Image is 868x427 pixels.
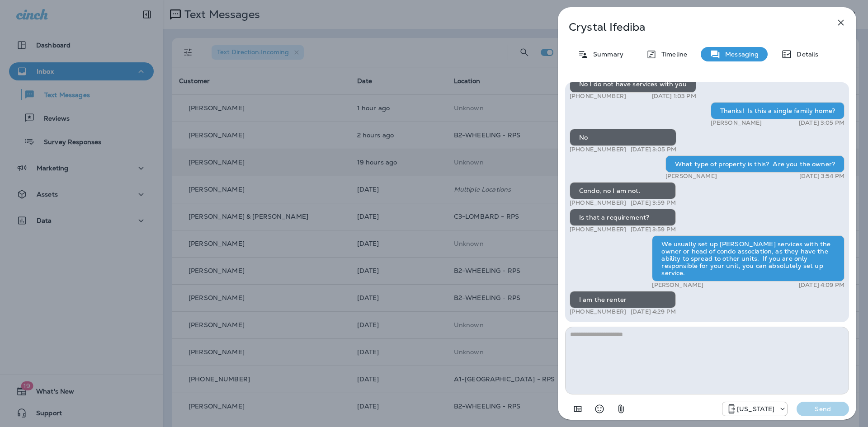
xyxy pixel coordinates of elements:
p: [PHONE_NUMBER] [570,93,626,100]
button: Select an emoji [590,400,609,418]
p: Timeline [657,51,687,58]
p: Messaging [721,51,759,58]
p: [DATE] 3:05 PM [631,146,676,153]
p: [DATE] 3:59 PM [631,199,676,206]
div: What type of property is this? Are you the owner? [665,155,844,173]
p: [PERSON_NAME] [652,282,703,289]
p: [PHONE_NUMBER] [570,146,626,153]
p: [DATE] 3:54 PM [799,173,844,180]
p: [PHONE_NUMBER] [570,199,626,206]
p: [DATE] 3:05 PM [799,119,844,127]
div: No I do not have services with you [570,75,696,93]
p: [DATE] 1:03 PM [652,93,696,100]
div: Condo, no I am not. [570,182,676,199]
div: We usually set up [PERSON_NAME] services with the owner or head of condo association, as they hav... [652,235,844,282]
p: Crystal Ifediba [569,21,816,33]
button: Add in a premade template [569,400,587,418]
p: [DATE] 4:29 PM [631,308,676,315]
p: [PHONE_NUMBER] [570,308,626,315]
p: [PERSON_NAME] [665,173,717,180]
p: [US_STATE] [737,405,774,413]
div: I am the renter [570,291,676,308]
p: [PERSON_NAME] [711,119,762,127]
div: Is that a requirement? [570,209,676,226]
p: Details [792,51,818,58]
div: No [570,129,676,146]
div: Thanks! Is this a single family home? [711,102,844,119]
p: [PHONE_NUMBER] [570,226,626,233]
p: [DATE] 3:59 PM [631,226,676,233]
p: Summary [589,51,623,58]
div: +1 (502) 354-4022 [722,404,787,414]
p: [DATE] 4:09 PM [799,282,844,289]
